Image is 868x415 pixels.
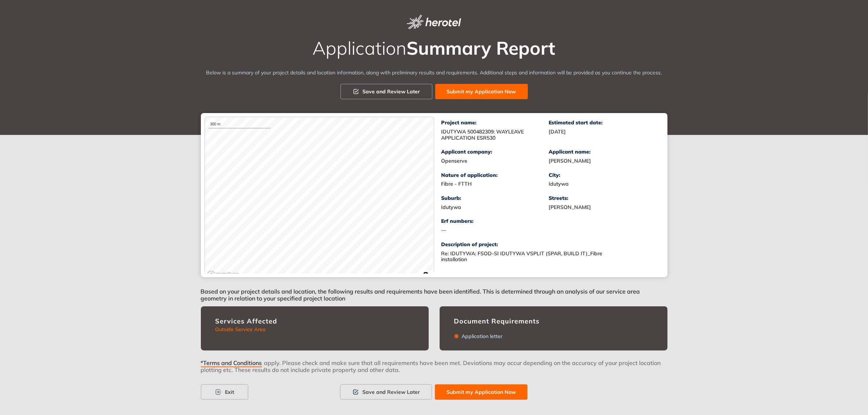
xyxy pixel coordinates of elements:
div: Description of project: [441,241,657,248]
div: Re: IDUTYWA: FSOD-SI IDUTYWA VSPLIT (SPAR, BUILD IT)_Fibre installation [441,251,624,263]
div: [PERSON_NAME] [549,158,657,164]
span: Summary Report [407,36,556,59]
div: Services Affected [215,317,414,325]
img: logo [407,15,461,29]
button: Save and Review Later [340,384,432,400]
div: [PERSON_NAME] [549,204,657,210]
div: Estimated start date: [549,120,657,126]
div: [DATE] [549,129,657,135]
div: Nature of application: [441,172,549,178]
div: Below is a summary of your project details and location information, along with preliminary resul... [201,69,667,77]
div: Application letter [459,333,503,340]
div: IDUTYWA 500482309: WAYLEAVE APPLICATION ESR530 [441,129,549,141]
button: *Terms and Conditions [201,359,264,364]
a: Mapbox logo [207,271,239,279]
div: Applicant company: [441,149,549,155]
div: Document Requirements [454,317,653,325]
span: Toggle attribution [424,271,428,279]
div: Based on your project details and location, the following results and requirements have been iden... [201,277,667,306]
span: Save and Review Later [362,388,420,396]
div: City: [549,172,657,178]
span: Exit [225,388,234,396]
div: Suburb: [441,195,549,201]
button: Save and Review Later [340,84,432,99]
span: Save and Review Later [363,88,420,96]
div: Erf numbers: [441,218,549,224]
div: Idutywa [441,204,549,210]
h2: Application [201,38,667,58]
div: Openserve [441,158,549,164]
div: Applicant name: [549,149,657,155]
span: Submit my Application Now [447,88,516,96]
div: apply. Please check and make sure that all requirements have been met. Deviations may occur depen... [201,359,667,384]
div: Streets: [549,195,657,201]
canvas: Map [205,117,434,281]
button: Exit [201,384,248,400]
div: Idutywa [549,181,657,187]
div: Project name: [441,120,549,126]
div: 300 m [209,121,270,128]
span: Submit my Application Now [447,388,516,396]
span: *Terms and Conditions [201,360,262,367]
div: — [441,227,549,233]
span: Outside Service Area [215,326,266,333]
button: Submit my Application Now [435,384,528,400]
div: Fibre - FTTH [441,181,549,187]
button: Submit my Application Now [435,84,528,99]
